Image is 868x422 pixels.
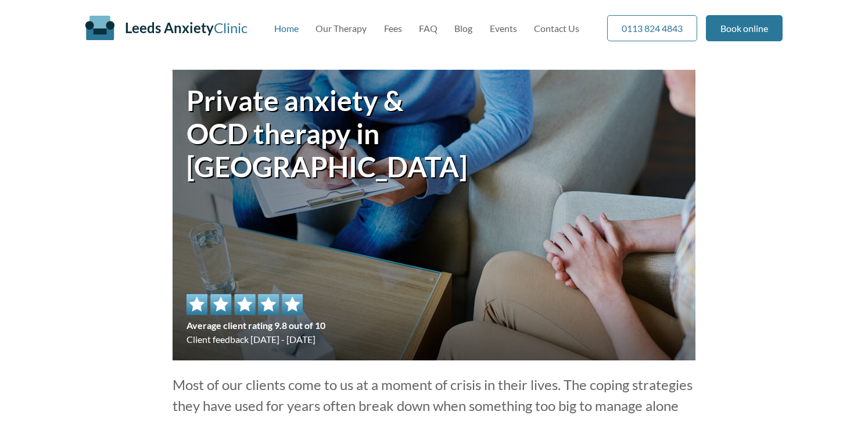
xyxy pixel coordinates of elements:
[186,319,325,332] span: Average client rating 9.8 out of 10
[490,23,517,34] a: Events
[315,23,367,34] a: Our Therapy
[454,23,472,34] a: Blog
[706,15,783,41] a: Book online
[534,23,579,34] a: Contact Us
[419,23,437,34] a: FAQ
[607,15,697,41] a: 0113 824 4843
[186,84,434,183] h1: Private anxiety & OCD therapy in [GEOGRAPHIC_DATA]
[186,294,303,315] img: 5 star rating
[125,19,214,36] span: Leeds Anxiety
[274,23,299,34] a: Home
[384,23,402,34] a: Fees
[125,19,248,36] a: Leeds AnxietyClinic
[186,294,325,346] div: Client feedback [DATE] - [DATE]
